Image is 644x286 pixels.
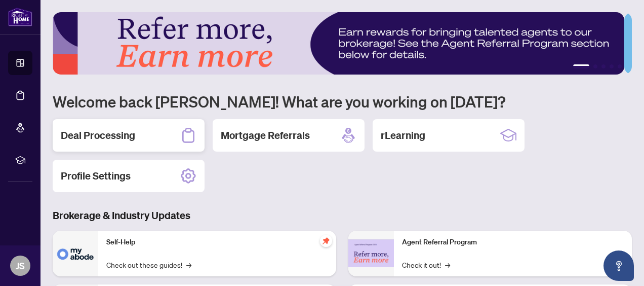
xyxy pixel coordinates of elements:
[593,64,597,68] button: 2
[402,259,450,270] a: Check it out!→
[618,64,622,68] button: 5
[348,239,394,267] img: Agent Referral Program
[61,128,135,142] h2: Deal Processing
[445,259,450,270] span: →
[53,231,98,276] img: Self-Help
[8,8,32,26] img: logo
[53,12,624,75] img: Slide 0
[16,259,25,273] span: JS
[53,92,632,111] h1: Welcome back [PERSON_NAME]! What are you working on [DATE]?
[106,259,191,270] a: Check out these guides!→
[186,259,191,270] span: →
[603,251,634,281] button: Open asap
[402,237,624,248] p: Agent Referral Program
[221,128,310,142] h2: Mortgage Referrals
[106,237,328,248] p: Self-Help
[53,208,632,223] h3: Brokerage & Industry Updates
[601,64,606,68] button: 3
[320,235,332,247] span: pushpin
[381,128,425,142] h2: rLearning
[610,64,614,68] button: 4
[573,64,589,68] button: 1
[61,169,131,183] h2: Profile Settings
